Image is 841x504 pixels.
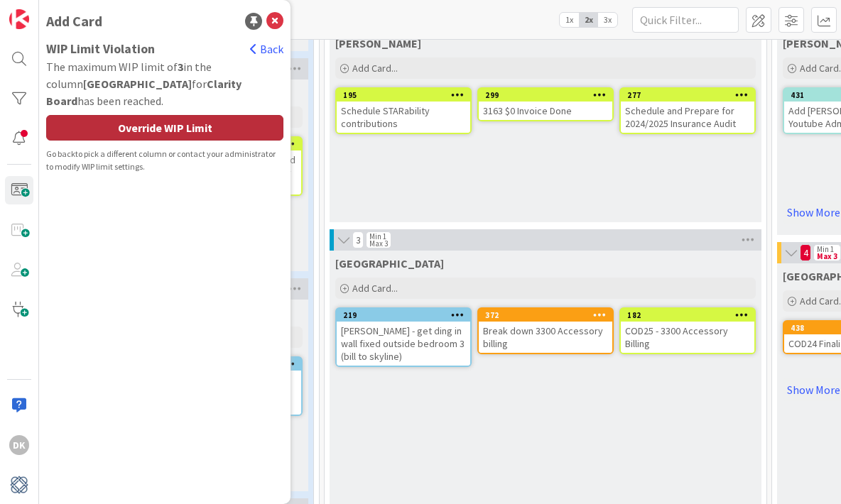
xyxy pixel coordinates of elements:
div: 372 [479,309,612,322]
a: 277Schedule and Prepare for 2024/2025 Insurance Audit [619,87,756,134]
b: [GEOGRAPHIC_DATA] [83,77,192,91]
div: Back [250,40,283,57]
div: 299 [479,89,612,102]
div: Max 3 [369,240,388,247]
div: 182COD25 - 3300 Accessory Billing [621,309,754,353]
div: 372 [485,310,612,320]
div: The maximum WIP limit of in the column for has been reached. [46,58,283,109]
img: Visit kanbanzone.com [9,9,29,29]
a: 182COD25 - 3300 Accessory Billing [619,307,756,354]
div: [PERSON_NAME] - get ding in wall fixed outside bedroom 3 (bill to skyline) [337,322,470,366]
a: 2993163 $0 Invoice Done [477,87,614,121]
div: COD25 - 3300 Accessory Billing [621,322,754,353]
div: 299 [485,90,612,100]
div: 219 [343,310,470,320]
div: 277 [621,89,754,102]
div: 182 [621,309,754,322]
div: 277 [627,90,754,100]
div: Schedule STARability contributions [337,102,470,133]
a: 372Break down 3300 Accessory billing [477,307,614,354]
div: 277Schedule and Prepare for 2024/2025 Insurance Audit [621,89,754,133]
div: WIP Limit Violation [46,39,283,58]
div: 182 [627,310,754,320]
a: 219[PERSON_NAME] - get ding in wall fixed outside bedroom 3 (bill to skyline) [335,307,472,367]
a: 195Schedule STARability contributions [335,87,472,134]
div: Min 1 [369,233,386,240]
div: to pick a different column or contact your administrator to modify WIP limit settings. [46,148,283,173]
div: 372Break down 3300 Accessory billing [479,309,612,353]
div: DK [9,435,29,455]
div: 219 [337,309,470,322]
div: 195Schedule STARability contributions [337,89,470,133]
span: Philip [335,36,421,50]
div: Override WIP Limit [46,115,283,141]
b: 3 [178,60,183,74]
div: 195 [337,89,470,102]
input: Quick Filter... [632,7,739,33]
div: 219[PERSON_NAME] - get ding in wall fixed outside bedroom 3 (bill to skyline) [337,309,470,366]
span: 4 [800,244,811,261]
div: Break down 3300 Accessory billing [479,322,612,353]
span: Devon [335,256,444,270]
span: Add Card... [352,282,398,295]
div: Min 1 [817,246,834,253]
span: 1x [560,13,579,27]
img: avatar [9,475,29,495]
span: Add Card... [352,62,398,75]
div: Add Card [46,11,102,32]
span: Go back [46,148,75,159]
div: Schedule and Prepare for 2024/2025 Insurance Audit [621,102,754,133]
div: Max 3 [817,253,837,260]
div: 195 [343,90,470,100]
span: 3 [352,231,364,248]
span: 2x [579,13,598,27]
span: 3x [598,13,617,27]
div: 2993163 $0 Invoice Done [479,89,612,120]
div: 3163 $0 Invoice Done [479,102,612,120]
